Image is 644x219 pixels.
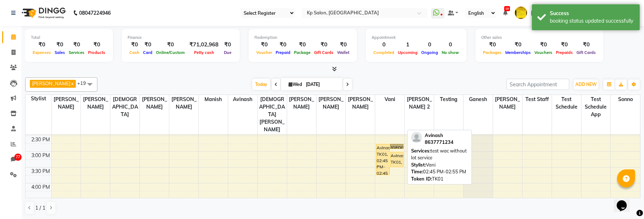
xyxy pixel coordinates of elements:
div: ₹0 [67,41,86,49]
span: Time: [411,169,423,174]
div: Other sales [481,35,598,41]
div: ₹0 [141,41,154,49]
span: [DEMOGRAPHIC_DATA] [110,95,139,119]
a: x [70,81,74,86]
span: Services: [411,148,431,154]
span: [PERSON_NAME] [52,95,81,111]
span: +19 [77,80,91,86]
span: Vani [375,95,404,104]
div: 3:30 PM [30,168,51,175]
div: ₹0 [221,41,234,49]
span: [PERSON_NAME] [140,95,169,111]
span: Prepaids [554,50,575,55]
span: Package [292,50,312,55]
div: ₹0 [274,41,292,49]
img: logo [18,3,68,23]
span: 19 [504,6,510,11]
div: ₹0 [292,41,312,49]
div: 2:30 PM [30,136,51,143]
span: Memberships [503,50,533,55]
span: [DEMOGRAPHIC_DATA][PERSON_NAME] [258,95,287,134]
span: Test schedule app [581,95,611,119]
div: Avinash, TK01, 02:45 PM-02:45 PM, xyz15 [376,144,389,175]
span: Prepaid [274,50,292,55]
img: Test Shivam [515,6,527,19]
div: ₹0 [31,41,53,49]
div: Stylist [26,95,51,102]
span: Sales [53,50,67,55]
div: ₹0 [53,41,67,49]
div: 0 [372,41,396,49]
span: Services [67,50,86,55]
span: Cash [128,50,141,55]
span: 1 / 1 [35,204,45,212]
span: Packages [481,50,503,55]
span: Ongoing [419,50,440,55]
div: ₹0 [254,41,274,49]
div: ₹0 [86,41,107,49]
div: 1 [396,41,419,49]
span: Products [86,50,107,55]
div: Success [550,10,634,17]
div: 0 [440,41,461,49]
span: Avinash [425,132,443,138]
span: [PERSON_NAME] [32,81,70,86]
span: Today [252,79,270,90]
div: ₹0 [554,41,575,49]
span: Online/Custom [154,50,187,55]
div: 4:00 PM [30,183,51,191]
div: Vani [411,161,468,169]
span: Avinash [228,95,257,104]
span: test wac without lot service [411,148,467,161]
span: [PERSON_NAME] [493,95,522,111]
span: Token ID: [411,176,432,182]
div: ₹0 [128,41,141,49]
span: ADD NEW [575,82,597,87]
div: ₹71,02,968 [187,41,221,49]
div: ₹0 [312,41,335,49]
input: 2025-10-01 [304,79,340,90]
b: 08047224946 [79,3,111,23]
span: Stylist: [411,162,426,168]
div: TK01 [411,175,468,183]
span: testing [434,95,463,104]
span: Completed [372,50,396,55]
span: Gift Cards [575,50,598,55]
div: 02:45 PM-02:55 PM [411,168,468,175]
span: [PERSON_NAME] [81,95,110,111]
div: ₹0 [533,41,554,49]
div: ₹0 [503,41,533,49]
span: 77 [14,154,22,161]
span: Gift Cards [312,50,335,55]
span: Wallet [335,50,351,55]
iframe: chat widget [614,190,637,212]
span: Vouchers [533,50,554,55]
div: 3:00 PM [30,152,51,159]
div: Avinash, TK01, 03:00 PM-03:30 PM, Wash & Dry Blow [390,152,403,167]
span: Test Schedule [552,95,581,111]
input: Search Appointment [506,79,569,90]
span: [PERSON_NAME] [346,95,375,111]
div: Total [31,35,107,41]
span: [PERSON_NAME] [317,95,346,111]
div: ₹0 [481,41,503,49]
div: ₹0 [154,41,187,49]
span: Due [222,50,233,55]
span: [PERSON_NAME] [287,95,316,111]
span: Wed [287,82,304,87]
span: Petty cash [192,50,216,55]
div: booking status updated successfully [550,17,634,25]
span: [PERSON_NAME] [169,95,198,111]
span: Sonno [611,95,640,104]
button: ADD NEW [574,79,598,90]
span: [PERSON_NAME] 2 [405,95,434,111]
span: Expenses [31,50,53,55]
a: 77 [2,154,19,165]
span: Card [141,50,154,55]
span: [DEMOGRAPHIC_DATA][PERSON_NAME] [531,9,630,17]
a: 19 [503,10,507,16]
img: profile [411,132,422,143]
span: Manish [199,95,228,104]
span: Upcoming [396,50,419,55]
div: Finance [128,35,234,41]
